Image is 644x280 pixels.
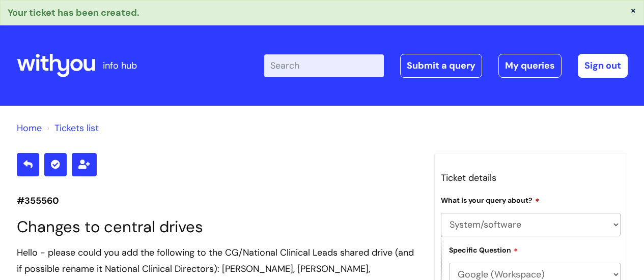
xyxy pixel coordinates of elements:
a: Sign out [578,54,628,77]
a: My queries [498,54,562,77]
label: Specific Question [449,244,518,255]
p: #355560 [17,193,419,209]
button: × [630,6,636,15]
h3: Ticket details [441,170,621,186]
li: Solution home [17,120,42,136]
p: info hub [103,57,137,74]
a: Home [17,122,42,134]
label: What is your query about? [441,195,540,205]
li: Tickets list [44,120,99,136]
input: Search [264,54,384,77]
a: Submit a query [400,54,482,77]
a: Tickets list [54,122,99,134]
h1: Changes to central drives [17,217,419,236]
div: | - [264,54,628,77]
